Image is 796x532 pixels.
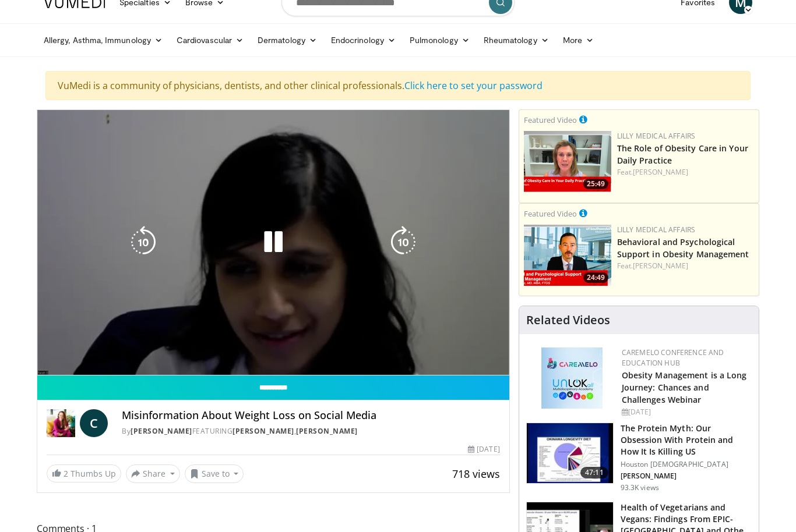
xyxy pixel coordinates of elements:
video-js: Video Player [37,110,509,375]
h4: Misinformation About Weight Loss on Social Media [122,409,499,422]
div: [DATE] [468,444,499,455]
div: By FEATURING , [122,426,499,437]
a: Pulmonology [403,29,477,52]
div: [DATE] [622,407,749,417]
img: b7b8b05e-5021-418b-a89a-60a270e7cf82.150x105_q85_crop-smart_upscale.jpg [527,423,613,484]
a: Lilly Medical Affairs [617,131,696,141]
a: More [556,29,601,52]
small: Featured Video [524,115,577,125]
a: 2 Thumbs Up [47,464,121,483]
a: Behavioral and Psychological Support in Obesity Management [617,236,749,260]
div: Feat. [617,167,754,178]
img: Dr. Carolynn Francavilla [47,409,75,437]
a: Click here to set your password [404,79,543,92]
a: 25:49 [524,131,611,192]
h3: The Protein Myth: Our Obsession With Protein and How It Is Killing US [621,423,752,457]
div: Feat. [617,261,754,271]
a: Dermatology [251,29,324,52]
small: Featured Video [524,208,577,219]
p: [PERSON_NAME] [621,471,752,481]
span: 2 [64,468,68,479]
a: [PERSON_NAME] [633,261,688,271]
button: Save to [185,464,244,483]
img: 45df64a9-a6de-482c-8a90-ada250f7980c.png.150x105_q85_autocrop_double_scale_upscale_version-0.2.jpg [541,347,603,409]
a: Endocrinology [324,29,403,52]
a: [PERSON_NAME] [296,426,358,436]
span: 47:11 [580,467,608,478]
h4: Related Videos [526,313,610,327]
p: Houston [DEMOGRAPHIC_DATA] [621,460,752,469]
div: VuMedi is a community of physicians, dentists, and other clinical professionals. [45,71,751,100]
span: 718 views [452,467,500,481]
a: 47:11 The Protein Myth: Our Obsession With Protein and How It Is Killing US Houston [DEMOGRAPHIC_... [526,423,752,492]
a: [PERSON_NAME] [633,167,688,177]
a: Cardiovascular [170,29,251,52]
a: The Role of Obesity Care in Your Daily Practice [617,143,748,166]
a: Obesity Management is a Long Journey: Chances and Challenges Webinar [622,370,747,405]
a: CaReMeLO Conference and Education Hub [622,347,724,368]
a: [PERSON_NAME] [131,426,192,436]
p: 93.3K views [621,483,659,492]
span: 24:49 [583,272,608,283]
a: Allergy, Asthma, Immunology [37,29,170,52]
img: ba3304f6-7838-4e41-9c0f-2e31ebde6754.png.150x105_q85_crop-smart_upscale.png [524,225,611,286]
a: Lilly Medical Affairs [617,225,696,235]
a: Rheumatology [477,29,556,52]
img: e1208b6b-349f-4914-9dd7-f97803bdbf1d.png.150x105_q85_crop-smart_upscale.png [524,131,611,192]
a: C [80,409,108,437]
a: [PERSON_NAME] [233,426,294,436]
a: 24:49 [524,225,611,286]
span: 25:49 [583,179,608,189]
button: Share [126,464,180,483]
